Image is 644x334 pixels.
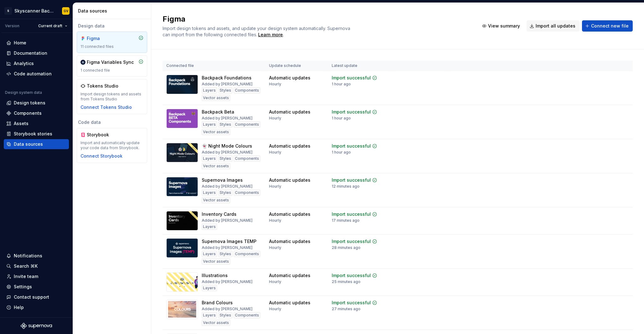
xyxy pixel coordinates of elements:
span: Import all updates [536,23,575,29]
a: Figma Variables Sync1 connected file [77,55,147,77]
div: Documentation [14,50,47,56]
th: Connected file [163,61,265,71]
div: Contact support [14,294,49,300]
div: Styles [218,121,232,128]
div: Added by [PERSON_NAME] [202,218,252,223]
div: Vector assets [202,129,230,135]
div: Components [234,312,260,318]
a: Home [4,38,69,48]
a: StorybookImport and automatically update your code data from Storybook.Connect Storybook [77,128,147,163]
div: Added by [PERSON_NAME] [202,279,252,284]
button: Help [4,302,69,312]
a: Code automation [4,69,69,79]
div: Automatic updates [269,300,310,306]
span: Connect new file [591,23,629,29]
div: Backpack Beta [202,109,234,115]
div: Automatic updates [269,272,310,279]
div: 25 minutes ago [332,279,361,284]
div: Styles [218,312,232,318]
button: Connect Tokens Studio [80,104,132,110]
div: Layers [202,155,217,162]
div: Styles [218,87,232,94]
div: 12 minutes ago [332,184,360,189]
button: Import all updates [527,20,579,32]
div: Help [14,304,24,311]
div: Search ⌘K [14,263,38,269]
div: Inventory Cards [202,211,236,217]
div: 28 minutes ago [332,245,361,250]
button: Connect Storybook [80,153,122,159]
div: Hourly [269,306,281,311]
div: Added by [PERSON_NAME] [202,116,252,121]
a: Tokens StudioImport design tokens and assets from Tokens StudioConnect Tokens Studio [77,79,147,114]
div: 17 minutes ago [332,218,360,223]
div: Vector assets [202,163,230,169]
div: Added by [PERSON_NAME] [202,150,252,155]
div: S [4,7,12,15]
a: Components [4,108,69,118]
button: Notifications [4,251,69,261]
th: Latest update [328,61,393,71]
button: Contact support [4,292,69,302]
span: . [257,33,284,37]
div: Styles [218,251,232,257]
a: Design tokens [4,98,69,108]
div: Version [5,23,19,28]
div: Components [234,251,260,257]
div: Styles [218,155,232,162]
div: Layers [202,285,217,291]
div: Import successful [332,238,371,245]
div: Illustrations [202,272,228,279]
div: Automatic updates [269,143,310,149]
div: Import successful [332,109,371,115]
div: Automatic updates [269,75,310,81]
div: Analytics [14,60,34,67]
a: Documentation [4,48,69,58]
div: Vector assets [202,258,230,265]
div: Components [234,121,260,128]
a: Supernova Logo [21,323,52,329]
div: Import successful [332,272,371,279]
div: 1 hour ago [332,116,351,121]
div: Skyscanner Backpack [14,8,55,14]
div: Hourly [269,184,281,189]
div: Settings [14,284,32,290]
div: Home [14,40,26,46]
div: Supernova Images TEMP [202,238,257,245]
div: Code data [77,119,147,125]
div: Automatic updates [269,177,310,183]
div: Hourly [269,245,281,250]
span: Current draft [38,23,62,28]
div: Backpack Foundations [202,75,252,81]
div: Import successful [332,75,371,81]
button: SSkyscanner BackpackGV [1,4,71,18]
a: Figma11 connected files [77,32,147,53]
div: Import design tokens and assets from Tokens Studio [80,92,143,102]
button: View summary [479,20,524,32]
div: 1 connected file [80,68,143,73]
button: Connect new file [582,20,633,32]
div: Design data [77,23,147,29]
div: 1 hour ago [332,82,351,87]
a: Invite team [4,271,69,281]
a: Data sources [4,139,69,149]
h2: Figma [163,14,471,24]
div: 👻 Night Mode Colours [202,143,252,149]
div: 1 hour ago [332,150,351,155]
a: Learn more [258,32,283,38]
div: Layers [202,224,217,230]
div: Notifications [14,253,42,259]
div: Storybook stories [14,131,52,137]
div: Import successful [332,300,371,306]
div: 27 minutes ago [332,306,361,311]
div: Layers [202,87,217,94]
div: Added by [PERSON_NAME] [202,245,252,250]
div: 11 connected files [80,44,143,49]
span: Import design tokens and assets, and update your design system automatically. Supernova can impor... [163,26,351,37]
div: Layers [202,312,217,318]
div: Code automation [14,71,52,77]
div: Design system data [5,90,42,95]
th: Update schedule [265,61,328,71]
